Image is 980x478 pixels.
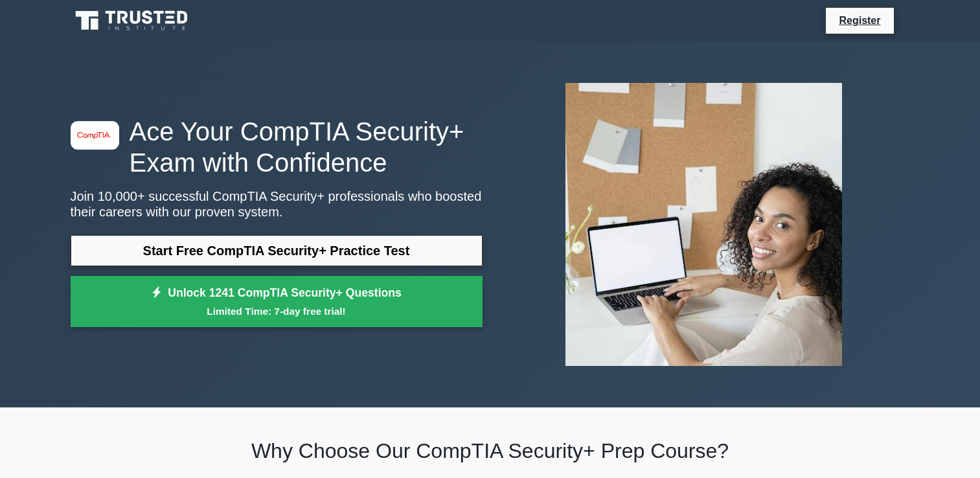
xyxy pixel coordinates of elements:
a: Register [831,12,888,28]
a: Unlock 1241 CompTIA Security+ QuestionsLimited Time: 7-day free trial! [71,276,483,328]
small: Limited Time: 7-day free trial! [87,304,466,319]
h1: Ace Your CompTIA Security+ Exam with Confidence [71,116,483,178]
a: Start Free CompTIA Security+ Practice Test [71,235,483,266]
p: Join 10,000+ successful CompTIA Security+ professionals who boosted their careers with our proven... [71,188,483,220]
h2: Why Choose Our CompTIA Security+ Prep Course? [71,438,910,463]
